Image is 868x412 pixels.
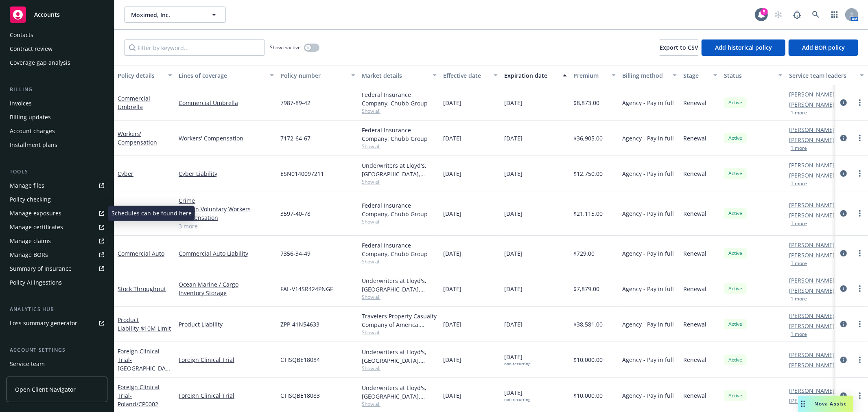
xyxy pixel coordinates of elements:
[10,193,51,206] div: Policy checking
[124,39,265,56] input: Filter by keyword...
[7,179,107,192] a: Manage files
[573,320,603,329] span: $38,581.00
[7,276,107,289] a: Policy AI ingestions
[362,178,437,185] span: Show all
[362,143,437,150] span: Show all
[114,66,175,85] button: Policy details
[622,99,674,107] span: Agency - Pay in full
[702,39,785,56] button: Add historical policy
[179,196,274,205] a: Crime
[10,97,32,110] div: Invoices
[622,285,674,293] span: Agency - Pay in full
[10,56,70,69] div: Coverage gap analysis
[10,28,33,42] div: Contacts
[789,251,835,259] a: [PERSON_NAME]
[10,248,48,261] div: Manage BORs
[118,130,157,146] a: Workers' Compensation
[789,276,835,285] a: [PERSON_NAME]
[179,355,274,364] a: Foreign Clinical Trial
[855,133,865,143] a: more
[7,221,107,234] a: Manage certificates
[680,66,721,85] button: Stage
[118,250,164,257] a: Commercial Auto
[10,221,63,234] div: Manage certificates
[855,208,865,218] a: more
[622,391,674,400] span: Agency - Pay in full
[791,332,807,337] button: 1 more
[798,396,853,412] button: Nova Assist
[10,179,44,192] div: Manage files
[124,7,226,23] button: Moximed, Inc.
[727,250,743,257] span: Active
[815,400,847,407] span: Nova Assist
[179,320,274,329] a: Product Liability
[683,134,706,142] span: Renewal
[573,249,595,258] span: $729.00
[280,320,319,329] span: ZPP-41N54633
[443,355,461,364] span: [DATE]
[443,169,461,178] span: [DATE]
[362,312,437,329] div: Travelers Property Casualty Company of America, Travelers Insurance
[280,209,310,218] span: 3597-40-78
[504,353,530,366] span: [DATE]
[786,66,867,85] button: Service team leaders
[7,125,107,138] a: Account charges
[727,134,743,142] span: Active
[855,391,865,401] a: more
[7,3,107,26] a: Accounts
[179,205,274,222] a: Foreign Voluntary Workers Compensation
[622,320,674,329] span: Agency - Pay in full
[791,296,807,301] button: 1 more
[443,99,461,107] span: [DATE]
[826,7,843,23] a: Switch app
[7,138,107,151] a: Installment plans
[10,42,52,55] div: Contract review
[791,110,807,115] button: 1 more
[727,99,743,106] span: Active
[139,324,171,332] span: - $10M Limit
[179,249,274,258] a: Commercial Auto Liability
[118,205,150,221] a: Commercial Package
[622,134,674,142] span: Agency - Pay in full
[789,7,805,23] a: Report a Bug
[7,207,107,220] a: Manage exposures
[280,134,310,142] span: 7172-64-67
[10,317,77,330] div: Loss summary generator
[7,193,107,206] a: Policy checking
[789,39,858,56] button: Add BOR policy
[10,138,57,151] div: Installment plans
[362,348,437,365] div: Underwriters at Lloyd's, [GEOGRAPHIC_DATA], [PERSON_NAME] of [GEOGRAPHIC_DATA], Clinical Trials I...
[7,357,107,370] a: Service team
[7,28,107,42] a: Contacts
[7,346,107,354] div: Account settings
[727,392,743,399] span: Active
[504,249,523,258] span: [DATE]
[440,66,501,85] button: Effective date
[280,355,320,364] span: CTISQBE18084
[504,209,523,218] span: [DATE]
[270,44,301,51] span: Show inactive
[362,258,437,265] span: Show all
[839,248,848,258] a: circleInformation
[789,90,835,99] a: [PERSON_NAME]
[789,71,855,80] div: Service team leaders
[789,286,835,295] a: [PERSON_NAME]
[683,285,706,293] span: Renewal
[839,133,848,143] a: circleInformation
[7,42,107,55] a: Contract review
[118,347,169,381] a: Foreign Clinical Trial
[570,66,619,85] button: Premium
[362,294,437,300] span: Show all
[280,391,320,400] span: CTISQBE18083
[362,241,437,258] div: Federal Insurance Company, Chubb Group
[362,384,437,401] div: Underwriters at Lloyd's, [GEOGRAPHIC_DATA], [PERSON_NAME] of [GEOGRAPHIC_DATA], Clinical Trials I...
[362,201,437,218] div: Federal Insurance Company, Chubb Group
[770,7,787,23] a: Start snowing
[715,44,772,51] span: Add historical policy
[504,169,523,178] span: [DATE]
[118,383,160,408] a: Foreign Clinical Trial
[10,357,45,370] div: Service team
[118,170,133,178] a: Cyber
[791,146,807,151] button: 1 more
